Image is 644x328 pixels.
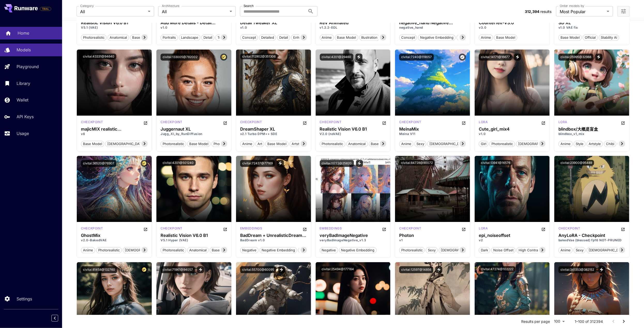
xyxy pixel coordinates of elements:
button: Open in CivitAI [143,226,148,232]
div: SD 1.5 [320,226,342,232]
button: Open in CivitAI [541,120,545,126]
button: anime [240,140,254,147]
label: Search [244,4,254,8]
button: civitai:12597@14856 [399,266,433,273]
button: girl [479,140,488,147]
button: negative [240,247,259,253]
button: civitai:55700@60095 [240,266,276,273]
button: photo [211,140,225,147]
div: AnyLoRA - Checkpoint [558,233,625,238]
h3: GhostMix [81,233,148,238]
h3: Add More Details - Detail Enhancer / Tweaker (细节调整) LoRA [161,20,227,25]
button: photo realistic [298,247,325,253]
p: lora [479,120,488,124]
p: Home [18,30,29,36]
span: negative embedding [418,35,455,40]
button: civitai:23900@95489 [558,160,594,166]
div: SD 1.5 [399,226,421,232]
span: noise offset [491,248,515,253]
button: civitai:36520@76907 [81,160,116,167]
button: base model [265,140,289,147]
h3: SD XL [558,20,625,25]
p: Jugg_XI_by_RunDiffusion [161,132,227,136]
p: Library [17,80,30,86]
p: Meina V11 [399,132,466,136]
p: negative_hand [399,25,466,30]
span: illustration [360,35,380,40]
button: Certified Model – Vetted for best performance and includes a commercial license. [220,54,227,61]
button: anime [81,247,95,253]
button: Open in CivitAI [303,226,307,232]
button: photorealistic [96,247,122,253]
p: checkpoint [161,120,183,124]
span: concept [399,35,417,40]
p: v2.0-BakedVAE [81,238,148,243]
button: civitai:71961@94057 [161,266,195,273]
span: negative [320,248,338,253]
button: high contrast [517,247,543,253]
div: Realistic Vision V6.0 B1 [81,20,148,25]
p: checkpoint [399,226,421,231]
button: portraits [161,34,178,41]
span: photorealistic [161,248,186,253]
button: base model [210,247,233,253]
span: sexy [574,248,585,253]
p: embeddings [320,226,342,231]
span: detail [202,35,214,40]
p: v2 [479,238,545,243]
span: 312,394 [525,9,540,14]
h3: Detail Tweaker XL [240,20,307,25]
p: embeddings [240,226,262,231]
span: anime [240,141,254,147]
span: negative [240,248,258,253]
p: v1.0 [479,132,545,136]
span: [DEMOGRAPHIC_DATA] [428,141,469,147]
button: [DEMOGRAPHIC_DATA] [516,140,558,147]
span: base model [335,35,358,40]
button: View trigger words [355,54,362,61]
div: SD 1.5 [81,226,103,232]
button: photorealistic [399,247,425,253]
p: v1.0 [240,25,307,30]
h3: blindbox/大概是盲盒 [558,127,625,132]
button: base model [558,34,582,41]
button: concept [240,34,258,41]
div: SD 1.5 [558,226,580,232]
h3: negative_hand Negative Embedding [399,20,466,25]
div: SDXL Turbo [240,120,262,126]
p: checkpoint [81,226,103,231]
button: View trigger words [435,266,442,273]
button: negative embedding [260,247,297,253]
button: base model [130,34,153,41]
button: enhancer [291,34,310,41]
button: Open more filters [620,8,627,15]
button: View trigger words [278,266,285,273]
p: 1–100 of 312394 [575,319,603,324]
span: base model [81,141,104,147]
button: civitai:7240@119057 [399,54,434,61]
button: civitai:11772@25820 [320,160,354,167]
p: blindbox_v1_mix [558,132,625,136]
span: photorealistic [399,248,425,253]
span: anatomical [347,141,368,147]
span: anime [559,248,572,253]
span: anatomical [108,35,129,40]
h3: Realistic Vision V6.0 B1 [161,233,227,238]
button: base model [81,140,104,147]
button: dark [479,247,490,253]
div: Realistic Vision V6.0 B1 [320,127,387,132]
button: stability ai [599,34,619,41]
span: Add your payment card to enable full platform functionality. [40,6,51,12]
button: Open in CivitAI [462,120,466,126]
div: Photon [399,233,466,238]
button: Open in CivitAI [621,120,625,126]
button: View trigger words [595,54,602,61]
span: photo [212,141,225,147]
button: civitai:4201@501240 [161,160,196,166]
span: All [80,9,146,15]
span: [DEMOGRAPHIC_DATA] [105,141,147,147]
